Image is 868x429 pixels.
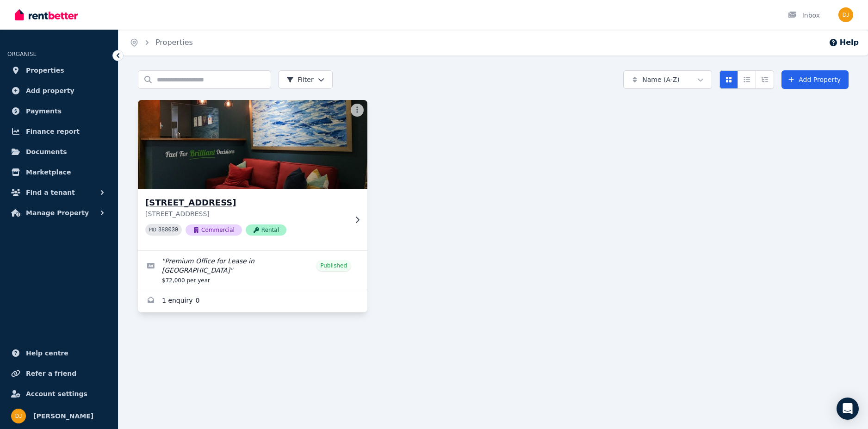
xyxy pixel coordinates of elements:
button: Card view [719,70,738,89]
a: Help centre [7,344,111,362]
button: Expanded list view [756,70,774,89]
a: Account settings [7,385,111,403]
a: Add Property [781,70,849,89]
img: RentBetter [15,8,78,22]
span: Account settings [26,388,87,399]
div: Open Intercom Messenger [837,398,859,420]
nav: Breadcrumb [118,30,204,56]
span: Properties [26,65,64,76]
small: PID [149,227,156,232]
span: Help centre [26,348,68,359]
span: Rental [246,224,286,236]
div: View options [719,70,774,89]
a: 104/1 Erskineville Rd, Newtown[STREET_ADDRESS][STREET_ADDRESS]PID 388030CommercialRental [138,100,367,250]
button: Filter [279,70,333,89]
a: Properties [7,61,111,80]
a: Payments [7,102,111,120]
img: 104/1 Erskineville Rd, Newtown [132,98,373,191]
span: Commercial [186,224,242,236]
a: Marketplace [7,163,111,181]
span: ORGANISE [7,51,37,57]
a: Enquiries for 104/1 Erskineville Rd, Newtown [138,290,367,312]
a: Edit listing: Premium Office for Lease in Newtown Business Centre [138,251,367,290]
span: Filter [286,75,314,84]
code: 388030 [158,227,178,233]
span: Payments [26,106,62,117]
button: More options [351,104,364,117]
span: Manage Property [26,207,89,218]
span: Add property [26,85,74,96]
span: Refer a friend [26,368,76,379]
span: [PERSON_NAME] [33,410,93,422]
h3: [STREET_ADDRESS] [145,196,347,209]
button: Manage Property [7,204,111,222]
a: Properties [155,38,193,47]
a: Add property [7,81,111,100]
span: Name (A-Z) [642,75,680,84]
img: Derek Jones [11,409,26,423]
a: Finance report [7,122,111,141]
button: Name (A-Z) [623,70,712,89]
button: Help [829,37,859,48]
img: Derek Jones [838,7,853,22]
button: Compact list view [738,70,756,89]
span: Documents [26,146,67,157]
a: Documents [7,143,111,161]
span: Finance report [26,126,80,137]
button: Find a tenant [7,183,111,202]
span: Marketplace [26,167,71,178]
a: Refer a friend [7,364,111,383]
div: Inbox [787,11,820,20]
span: Find a tenant [26,187,75,198]
p: [STREET_ADDRESS] [145,209,347,218]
